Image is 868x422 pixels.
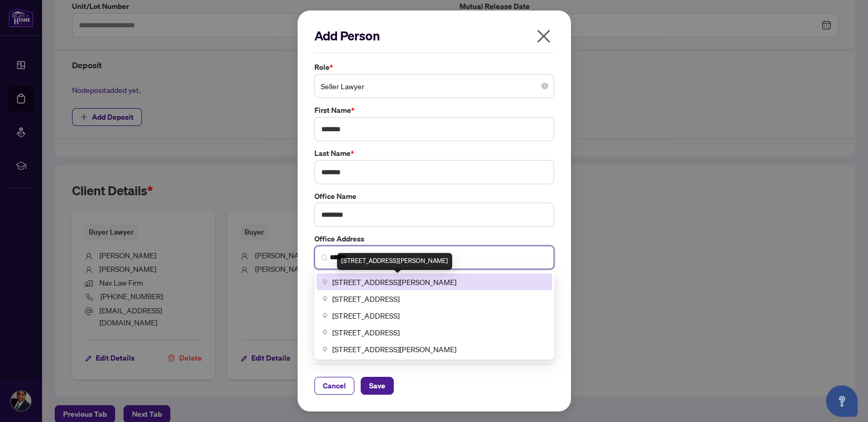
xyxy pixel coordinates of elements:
[535,28,552,45] span: close
[369,377,385,394] span: Save
[314,104,554,116] label: First Name
[323,377,346,394] span: Cancel
[332,293,400,304] span: [STREET_ADDRESS]
[826,385,857,417] button: Open asap
[321,76,548,96] span: Seller Lawyer
[332,276,456,288] span: [STREET_ADDRESS][PERSON_NAME]
[332,310,400,321] span: [STREET_ADDRESS]
[332,326,400,338] span: [STREET_ADDRESS]
[361,377,394,395] button: Save
[314,191,554,202] label: Office Name
[337,253,452,270] div: [STREET_ADDRESS][PERSON_NAME]
[314,61,554,73] label: Role
[314,233,554,245] label: Office Address
[321,255,328,261] img: search_icon
[542,83,548,89] span: close-circle
[314,147,554,159] label: Last Name
[314,377,354,395] button: Cancel
[314,27,554,44] h2: Add Person
[332,343,456,355] span: [STREET_ADDRESS][PERSON_NAME]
